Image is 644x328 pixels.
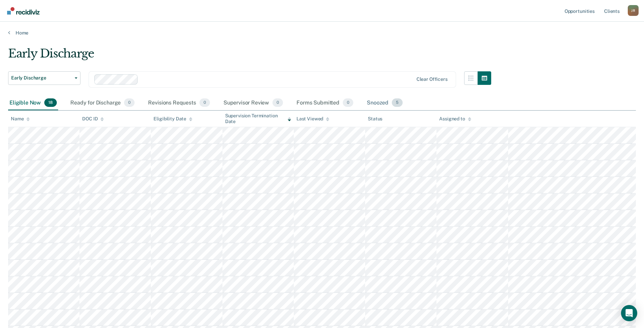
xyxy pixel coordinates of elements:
div: Early Discharge [8,47,491,66]
div: Assigned to [439,116,471,122]
div: Ready for Discharge0 [69,96,136,111]
span: 18 [44,98,57,107]
button: Profile dropdown button [628,5,639,16]
div: Supervisor Review0 [222,96,285,111]
span: 0 [124,98,135,107]
img: Recidiviz [7,7,40,15]
div: Forms Submitted0 [295,96,355,111]
div: Name [11,116,30,122]
div: Eligibility Date [153,116,192,122]
div: Status [368,116,382,122]
div: Eligible Now18 [8,96,58,111]
div: Snoozed5 [365,96,404,111]
button: Early Discharge [8,71,80,85]
span: 0 [343,98,353,107]
span: 5 [392,98,403,107]
div: Last Viewed [296,116,329,122]
span: 0 [272,98,283,107]
div: J R [628,5,639,16]
div: Clear officers [416,76,448,82]
div: DOC ID [82,116,104,122]
span: 0 [199,98,210,107]
a: Home [8,30,636,36]
span: Early Discharge [11,75,72,81]
div: Revisions Requests0 [147,96,211,111]
div: Supervision Termination Date [225,113,291,124]
div: Open Intercom Messenger [621,305,637,321]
